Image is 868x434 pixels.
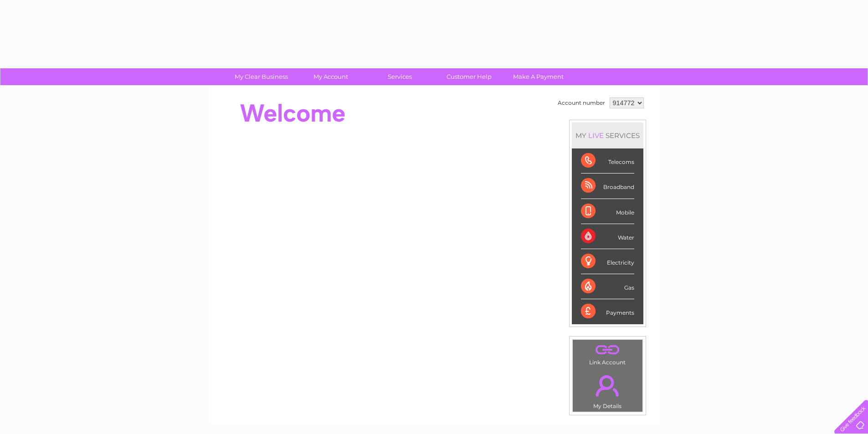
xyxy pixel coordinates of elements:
div: Water [581,224,634,249]
div: Electricity [581,249,634,274]
a: My Clear Business [224,68,299,85]
div: Gas [581,274,634,299]
div: Telecoms [581,148,634,174]
td: My Details [572,368,643,412]
td: Account number [555,95,607,111]
a: . [575,370,640,402]
div: MY SERVICES [572,123,643,148]
a: My Account [293,68,368,85]
td: Link Account [572,339,643,368]
a: Services [362,68,437,85]
a: Customer Help [431,68,507,85]
div: Broadband [581,174,634,199]
a: Make A Payment [501,68,576,85]
div: LIVE [586,131,606,140]
div: Mobile [581,199,634,224]
a: . [575,342,640,358]
div: Payments [581,299,634,324]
